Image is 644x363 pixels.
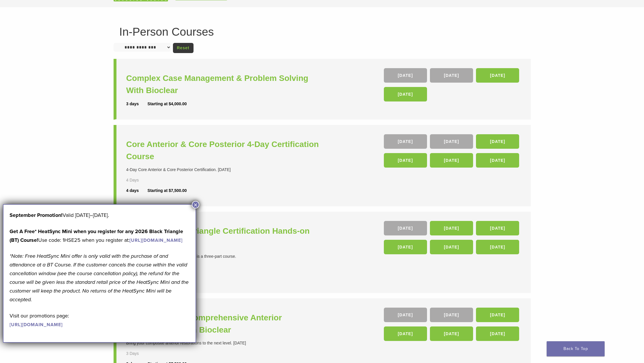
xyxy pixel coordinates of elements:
[384,134,427,149] a: [DATE]
[10,322,63,328] a: [URL][DOMAIN_NAME]
[384,326,427,341] a: [DATE]
[126,340,324,346] div: Bring your composite anterior restorations to the next level. [DATE]
[129,237,183,243] a: [URL][DOMAIN_NAME]
[384,221,521,257] div: , , , , ,
[384,308,521,344] div: , , , , ,
[430,240,473,254] a: [DATE]
[10,253,189,303] em: *Note: Free HeatSync Mini offer is only valid with the purchase of and attendance at a BT Course....
[126,177,156,183] div: 4 Days
[10,227,189,244] p: Use code: 1HSE25 when you register at:
[147,188,187,194] div: Starting at $7,500.00
[126,351,156,357] div: 3 Days
[476,240,519,254] a: [DATE]
[430,326,473,341] a: [DATE]
[384,134,521,170] div: , , , , ,
[547,341,605,356] a: Back To Top
[10,311,189,329] p: Visit our promotions page:
[384,68,521,104] div: , , ,
[126,72,324,97] a: Complex Case Management & Problem Solving With Bioclear
[147,101,187,107] div: Starting at $4,000.00
[10,211,189,219] p: Valid [DATE]–[DATE].
[173,43,194,53] a: Reset
[476,308,519,322] a: [DATE]
[430,308,473,322] a: [DATE]
[476,68,519,83] a: [DATE]
[126,138,324,163] a: Core Anterior & Core Posterior 4-Day Certification Course
[430,134,473,149] a: [DATE]
[126,101,148,107] div: 3 days
[119,26,525,37] h1: In-Person Courses
[430,221,473,235] a: [DATE]
[126,225,324,249] a: In Person Black Triangle Certification Hands-on Course
[384,308,427,322] a: [DATE]
[384,87,427,101] a: [DATE]
[384,221,427,235] a: [DATE]
[476,134,519,149] a: [DATE]
[476,326,519,341] a: [DATE]
[476,221,519,235] a: [DATE]
[430,68,473,83] a: [DATE]
[10,212,63,218] b: September Promotion!
[384,153,427,168] a: [DATE]
[126,312,324,336] a: Smile Design & Comprehensive Anterior Rejuvenation With Bioclear
[10,228,183,243] strong: Get A Free* HeatSync Mini when you register for any 2026 Black Triangle (BT) Course!
[192,201,199,208] button: Close
[126,167,324,173] div: 4-Day Core Anterior & Core Posterior Certification. [DATE]
[384,240,427,254] a: [DATE]
[126,188,148,194] div: 4 days
[476,153,519,168] a: [DATE]
[430,153,473,168] a: [DATE]
[384,68,427,83] a: [DATE]
[126,253,324,259] div: The Black Triangle Certification course is a three-part course.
